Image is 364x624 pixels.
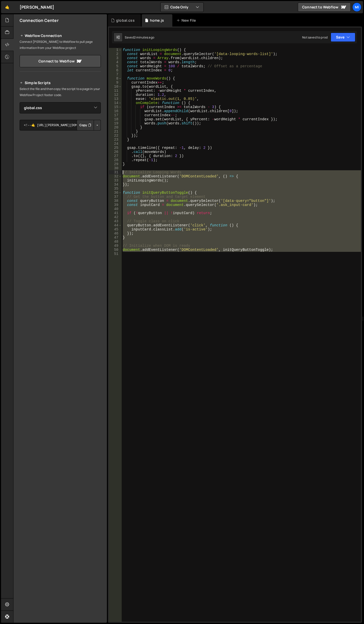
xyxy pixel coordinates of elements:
[109,248,122,252] div: 50
[109,121,122,125] div: 19
[109,93,122,97] div: 12
[109,68,122,72] div: 6
[20,55,101,67] a: Connect to Webflow
[109,60,122,64] div: 4
[20,139,101,185] iframe: YouTube video player
[109,56,122,60] div: 3
[176,18,198,23] div: New File
[109,162,122,166] div: 29
[109,138,122,142] div: 23
[109,81,122,85] div: 9
[109,166,122,170] div: 30
[109,203,122,207] div: 39
[352,3,361,12] a: Mi
[109,113,122,117] div: 17
[298,3,351,12] a: Connect to Webflow
[109,146,122,150] div: 25
[109,199,122,203] div: 38
[109,117,122,121] div: 18
[20,188,101,234] iframe: YouTube video player
[109,252,122,256] div: 51
[109,158,122,162] div: 28
[109,187,122,191] div: 35
[150,18,164,23] div: home.js
[20,4,54,10] div: [PERSON_NAME]
[109,109,122,113] div: 16
[109,240,122,244] div: 48
[109,191,122,195] div: 36
[109,129,122,134] div: 21
[109,195,122,199] div: 37
[109,76,122,81] div: 8
[109,174,122,178] div: 32
[109,236,122,240] div: 47
[20,80,101,86] h2: Simple Scripts
[109,52,122,56] div: 2
[109,142,122,146] div: 24
[109,105,122,109] div: 15
[109,85,122,89] div: 10
[109,178,122,183] div: 33
[109,170,122,174] div: 31
[109,223,122,227] div: 44
[109,125,122,129] div: 20
[20,86,101,98] p: Select the file and then copy the script to a page in your Webflow Project footer code.
[109,154,122,158] div: 27
[77,120,101,131] div: Button group with nested dropdown
[109,219,122,223] div: 43
[302,35,328,40] div: Not saved to prod
[20,39,101,51] p: Connect [PERSON_NAME] to Webflow to pull page information from your Webflow project
[20,33,101,39] h2: Webflow Connection
[109,211,122,215] div: 41
[109,72,122,76] div: 7
[109,207,122,211] div: 40
[109,101,122,105] div: 14
[109,134,122,138] div: 22
[77,120,94,131] button: Copy
[116,18,135,23] div: global.css
[109,89,122,93] div: 11
[161,3,203,12] button: Code Only
[109,64,122,68] div: 5
[125,35,154,40] div: Saved
[134,35,154,40] div: 2 minutes ago
[1,1,13,13] a: 🤙
[20,120,101,131] textarea: <!--🤙 [URL][PERSON_NAME][DOMAIN_NAME]> <script>document.addEventListener("DOMContentLoaded", func...
[109,215,122,219] div: 42
[109,244,122,248] div: 49
[109,97,122,101] div: 13
[109,183,122,187] div: 34
[109,231,122,236] div: 46
[20,18,59,23] h2: Connection Center
[109,227,122,231] div: 45
[109,150,122,154] div: 26
[331,33,355,42] button: Save
[109,48,122,52] div: 1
